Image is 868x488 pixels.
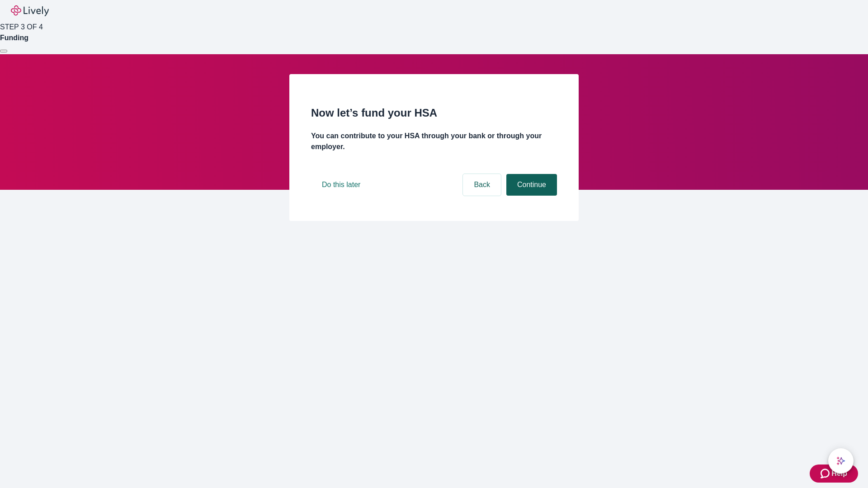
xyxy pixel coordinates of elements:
button: Zendesk support iconHelp [810,465,858,483]
span: Help [831,468,847,479]
h2: Now let’s fund your HSA [311,105,557,121]
button: Back [463,174,501,196]
svg: Zendesk support icon [821,468,831,479]
button: Do this later [311,174,371,196]
h4: You can contribute to your HSA through your bank or through your employer. [311,131,557,152]
svg: Lively AI Assistant [836,456,845,465]
img: Lively [11,5,49,16]
button: chat [828,448,854,474]
button: Continue [506,174,557,196]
